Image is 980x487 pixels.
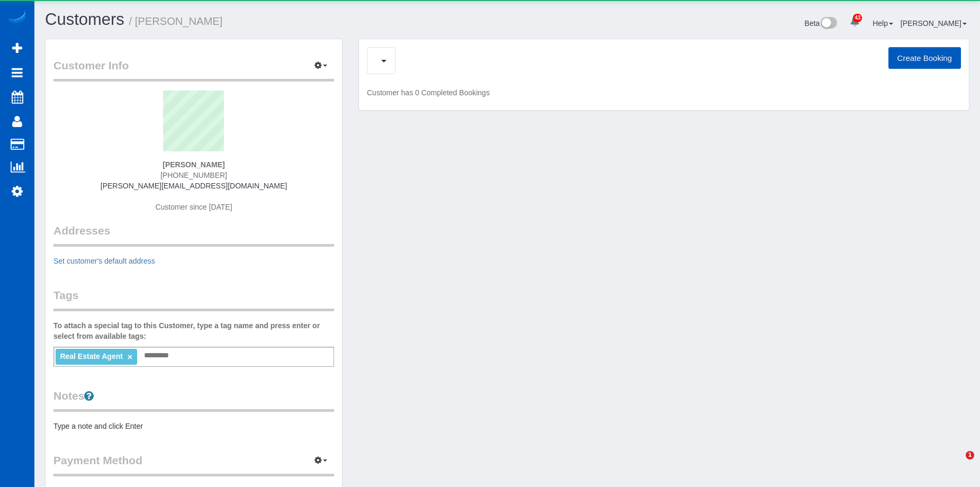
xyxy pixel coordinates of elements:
[101,182,287,190] a: [PERSON_NAME][EMAIL_ADDRESS][DOMAIN_NAME]
[944,451,969,476] iframe: Intercom live chat
[53,257,155,265] a: Set customer's default address
[129,15,223,27] small: / [PERSON_NAME]
[53,58,334,82] legend: Customer Info
[6,11,28,25] img: Automaid Logo
[853,14,862,22] span: 43
[367,87,961,98] p: Customer has 0 Completed Bookings
[966,451,974,459] span: 1
[820,17,837,31] img: New interface
[844,11,865,34] a: 43
[53,287,334,311] legend: Tags
[160,171,227,179] span: [PHONE_NUMBER]
[128,353,132,362] a: ×
[53,421,334,431] pre: Type a note and click Enter
[873,19,893,28] a: Help
[163,160,224,169] strong: [PERSON_NAME]
[53,388,334,412] legend: Notes
[60,352,123,360] span: Real Estate Agent
[888,47,961,69] button: Create Booking
[901,19,967,28] a: [PERSON_NAME]
[805,19,838,28] a: Beta
[45,10,124,29] a: Customers
[53,453,334,476] legend: Payment Method
[53,320,334,341] label: To attach a special tag to this Customer, type a tag name and press enter or select from availabl...
[155,203,232,211] span: Customer since [DATE]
